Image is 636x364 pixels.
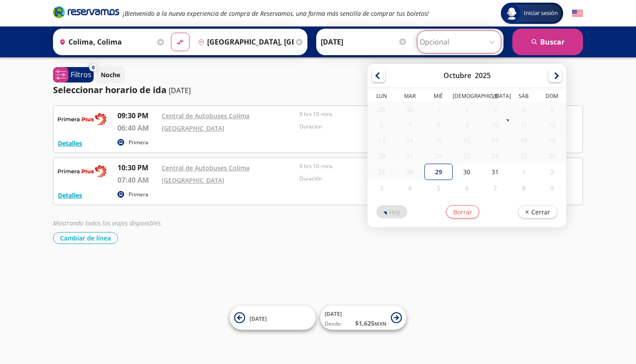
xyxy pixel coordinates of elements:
p: Duración [299,123,433,131]
div: 01-Nov-25 [509,164,538,180]
p: Duración [299,175,433,183]
div: 30-Sep-25 [396,102,424,117]
div: 17-Oct-25 [481,133,509,148]
div: 18-Oct-25 [509,133,538,148]
p: 9 hrs 10 mins [299,162,433,170]
div: 2025 [474,71,490,80]
p: Filtros [71,69,91,80]
em: ¡Bienvenido a la nueva experiencia de compra de Reservamos, una forma más sencilla de comprar tus... [123,9,429,18]
th: Martes [396,92,424,102]
button: Hoy [376,205,407,218]
button: Detalles [58,191,82,200]
span: 0 [92,64,95,71]
div: Octubre [443,71,471,80]
div: 08-Nov-25 [509,180,538,196]
div: 25-Oct-25 [509,148,538,164]
div: 26-Oct-25 [538,148,566,164]
div: 03-Nov-25 [367,180,396,196]
p: 10:30 PM [117,162,157,173]
div: 24-Oct-25 [481,148,509,164]
input: Buscar Destino [194,31,294,53]
div: 06-Oct-25 [367,117,396,133]
th: Lunes [367,92,396,102]
span: [DATE] [250,315,267,322]
input: Buscar Origen [56,31,155,53]
div: 10-Oct-25 [481,117,509,133]
button: Noche [96,66,125,83]
th: Miércoles [424,92,452,102]
div: 09-Oct-25 [452,117,481,133]
span: Desde: [325,320,342,328]
p: 07:40 AM [117,175,157,185]
div: 09-Nov-25 [538,180,566,196]
div: 01-Oct-25 [424,102,452,117]
div: 28-Oct-25 [396,164,424,180]
button: Cerrar [518,205,557,218]
div: 04-Nov-25 [396,180,424,196]
button: 0Filtros [53,67,94,83]
div: 12-Oct-25 [538,117,566,133]
button: Cambiar de línea [53,232,118,244]
div: 04-Oct-25 [509,102,538,117]
small: MXN [375,320,386,327]
a: Central de Autobuses Colima [162,112,250,120]
img: RESERVAMOS [58,162,106,180]
div: 11-Oct-25 [509,117,538,133]
div: 02-Oct-25 [452,102,481,117]
p: 9 hrs 10 mins [299,110,433,118]
div: 07-Nov-25 [481,180,509,196]
div: 03-Oct-25 [481,102,509,117]
div: 05-Oct-25 [538,102,566,117]
div: 21-Oct-25 [396,148,424,164]
div: 20-Oct-25 [367,148,396,164]
input: Opcional [420,31,499,53]
button: Buscar [512,29,583,55]
button: [DATE] [230,306,316,330]
p: 09:30 PM [117,110,157,121]
img: RESERVAMOS [58,110,106,128]
div: 13-Oct-25 [367,133,396,148]
a: [GEOGRAPHIC_DATA] [162,124,224,132]
p: Primera [129,139,148,146]
div: 30-Oct-25 [452,164,481,180]
div: 05-Nov-25 [424,180,452,196]
div: 06-Nov-25 [452,180,481,196]
a: Brand Logo [53,5,119,21]
a: Central de Autobuses Colima [162,164,250,172]
i: Brand Logo [53,5,119,19]
div: 22-Oct-25 [424,148,452,164]
button: [DATE]Desde:$1,625MXN [320,306,406,330]
div: 19-Oct-25 [538,133,566,148]
button: Detalles [58,139,82,148]
p: Seleccionar horario de ida [53,83,167,97]
span: $ 1,625 [355,319,386,328]
a: [GEOGRAPHIC_DATA] [162,176,224,184]
th: Viernes [481,92,509,102]
p: 06:40 AM [117,123,157,133]
div: 31-Oct-25 [481,164,509,180]
th: Sábado [509,92,538,102]
input: Elegir Fecha [321,31,407,53]
span: Iniciar sesión [520,9,561,18]
span: [DATE] [325,310,342,318]
div: 15-Oct-25 [424,133,452,148]
button: English [572,8,583,19]
th: Domingo [538,92,566,102]
div: 27-Oct-25 [367,164,396,180]
th: Jueves [452,92,481,102]
button: Borrar [446,205,479,218]
p: Primera [129,191,148,199]
em: Mostrando todos los viajes disponibles [53,219,161,227]
div: 08-Oct-25 [424,117,452,133]
div: 07-Oct-25 [396,117,424,133]
div: 14-Oct-25 [396,133,424,148]
div: 29-Sep-25 [367,102,396,117]
p: [DATE] [169,85,191,96]
p: Noche [101,70,120,79]
div: 23-Oct-25 [452,148,481,164]
div: 02-Nov-25 [538,164,566,180]
div: 29-Oct-25 [424,164,452,180]
div: 16-Oct-25 [452,133,481,148]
